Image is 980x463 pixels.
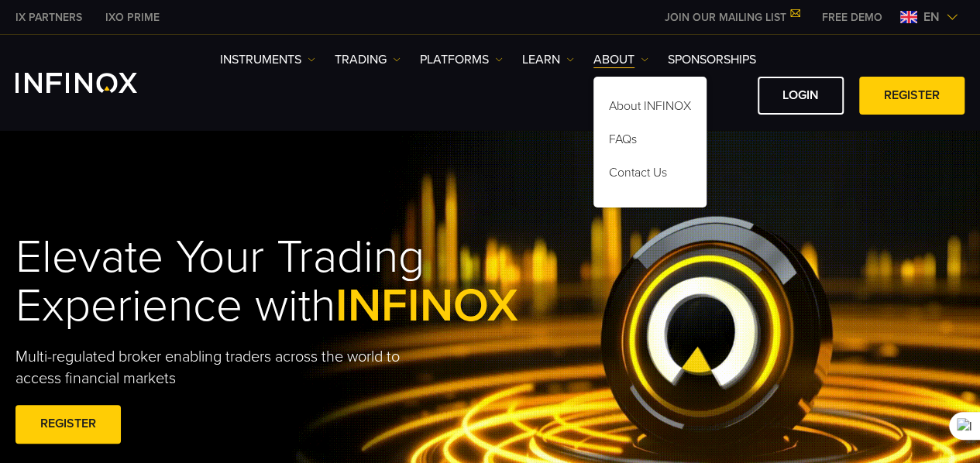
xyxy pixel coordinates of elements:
h1: Elevate Your Trading Experience with [15,233,518,331]
a: REGISTER [15,405,121,443]
a: SPONSORSHIPS [668,50,756,69]
a: Learn [522,50,574,69]
a: REGISTER [859,77,965,115]
span: en [917,8,946,26]
a: INFINOX Logo [15,73,174,93]
a: TRADING [335,50,401,69]
a: ABOUT [593,50,648,69]
a: FAQs [593,125,707,159]
a: Instruments [220,50,315,69]
a: INFINOX MENU [810,9,894,26]
span: INFINOX [335,278,518,334]
a: LOGIN [758,77,844,115]
a: JOIN OUR MAILING LIST [653,11,810,24]
a: INFINOX [4,9,94,26]
a: INFINOX [94,9,171,26]
p: Multi-regulated broker enabling traders across the world to access financial markets [15,346,418,389]
a: About INFINOX [593,92,707,125]
a: PLATFORMS [420,50,503,69]
a: Contact Us [593,159,707,192]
